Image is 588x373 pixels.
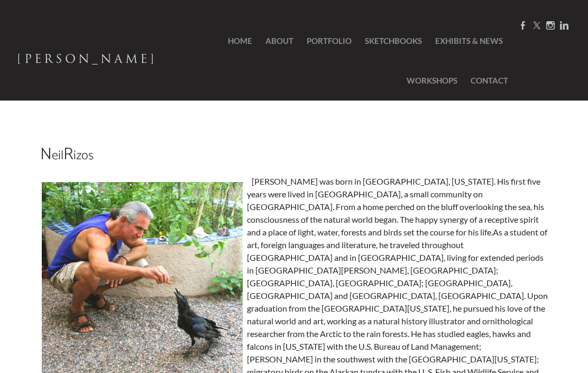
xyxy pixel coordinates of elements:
a: Facebook [519,21,527,31]
a: Contact [465,61,508,101]
a: Linkedin [560,21,568,31]
a: Twitter [532,21,541,31]
font: izos [73,145,94,166]
a: Workshops [401,61,463,101]
font: eil [52,145,63,166]
a: [PERSON_NAME] [17,49,157,72]
a: SketchBooks [360,21,427,61]
a: About [260,21,299,61]
a: Portfolio [301,21,357,61]
a: Instagram [546,21,555,31]
a: Home [212,21,258,61]
span: [PERSON_NAME] [17,50,157,68]
a: Exhibits & News [430,21,508,61]
font: N [40,141,52,168]
font: R [63,141,73,168]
